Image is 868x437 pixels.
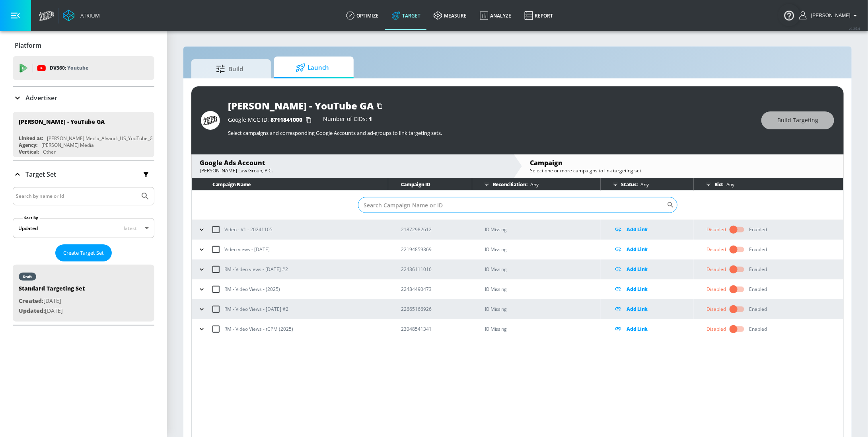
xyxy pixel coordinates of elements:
[613,304,694,314] div: Add Link
[485,285,601,294] p: IO Missing
[427,1,473,30] a: measure
[485,324,601,334] p: IO Missing
[43,148,56,155] div: Other
[19,297,43,304] span: Created:
[613,225,694,234] div: Add Link
[192,154,513,178] div: Google Ads Account[PERSON_NAME] Law Group, P.C.
[67,64,88,72] p: Youtube
[13,112,154,157] div: [PERSON_NAME] - YouTube GALinked as:[PERSON_NAME] Media_Alvandi_US_YouTube_GoogleAdsAgency:[PERSO...
[18,225,38,232] div: Updated
[749,266,767,273] div: Enabled
[799,11,860,20] button: [PERSON_NAME]
[627,225,648,234] p: Add Link
[271,116,302,123] span: 8711841000
[706,306,726,313] div: Disabled
[706,286,726,293] div: Disabled
[613,245,694,254] div: Add Link
[50,64,88,72] p: DV360:
[199,59,260,78] span: Build
[224,265,288,273] p: RM - Video views - [DATE] #2
[530,158,835,167] div: Campaign
[485,245,601,254] p: IO Missing
[638,180,649,189] p: Any
[25,170,56,179] p: Target Set
[16,191,136,201] input: Search by name or Id
[23,275,32,279] div: draft
[627,304,648,314] p: Add Link
[723,180,734,189] p: Any
[703,178,839,190] div: Bid:
[485,265,601,274] p: IO Missing
[19,306,85,316] p: [DATE]
[749,286,767,293] div: Enabled
[19,296,85,306] p: [DATE]
[485,225,601,234] p: IO Missing
[358,197,667,213] input: Search Campaign Name or ID
[627,285,648,294] p: Add Link
[228,129,753,137] p: Select campaigns and corresponding Google Accounts and ad-groups to link targeting sets.
[224,305,288,313] p: RM - Video Views - [DATE] #2
[224,245,270,254] p: Video views - [DATE]
[13,87,154,109] div: Advertiser
[358,197,677,213] div: Search CID Name or Number
[706,326,726,333] div: Disabled
[13,187,154,325] div: Target Set
[13,56,154,80] div: DV360: Youtube
[19,285,85,296] div: Standard Targeting Set
[369,115,372,123] span: 1
[13,34,154,57] div: Platform
[808,13,850,18] span: login as: stephanie.wolklin@zefr.com
[749,246,767,253] div: Enabled
[13,265,154,322] div: draftStandard Targeting SetCreated:[DATE]Updated:[DATE]
[706,226,726,233] div: Disabled
[613,285,694,294] div: Add Link
[63,10,100,21] a: Atrium
[401,245,472,254] p: 22194859369
[15,41,41,50] p: Platform
[401,305,472,313] p: 22665166926
[124,225,137,232] span: latest
[41,142,94,148] div: [PERSON_NAME] Media
[749,226,767,233] div: Enabled
[282,58,343,77] span: Launch
[323,116,372,124] div: Number of CIDs:
[401,265,472,273] p: 22436111016
[23,215,40,220] label: Sort By
[228,99,374,112] div: [PERSON_NAME] - YouTube GA
[13,261,154,325] nav: list of Target Set
[401,285,472,293] p: 22484490473
[527,180,539,189] p: Any
[228,116,315,124] div: Google MCC ID:
[627,265,648,274] p: Add Link
[778,4,800,26] button: Open Resource Center
[200,158,505,167] div: Google Ads Account
[609,178,694,190] div: Status:
[473,1,518,30] a: Analyze
[200,167,505,174] div: [PERSON_NAME] Law Group, P.C.
[749,326,767,333] div: Enabled
[485,304,601,314] p: IO Missing
[627,245,648,254] p: Add Link
[518,1,560,30] a: Report
[401,325,472,333] p: 23048541341
[706,266,726,273] div: Disabled
[25,94,57,102] p: Advertiser
[19,118,105,125] div: [PERSON_NAME] - YouTube GA
[19,135,43,142] div: Linked as:
[19,148,39,155] div: Vertical:
[706,246,726,253] div: Disabled
[47,135,174,142] div: [PERSON_NAME] Media_Alvandi_US_YouTube_GoogleAds
[627,324,648,334] p: Add Link
[481,178,601,190] div: Reconciliation:
[849,26,860,31] span: v 4.25.4
[224,225,272,234] p: Video - V1 - 20241105
[19,142,37,148] div: Agency:
[613,265,694,274] div: Add Link
[224,285,280,293] p: RM - Video Views - (2025)
[224,325,293,333] p: RM - Video Views - tCPM (2025)
[13,161,154,187] div: Target Set
[613,324,694,334] div: Add Link
[385,1,427,30] a: Target
[388,178,472,191] th: Campaign ID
